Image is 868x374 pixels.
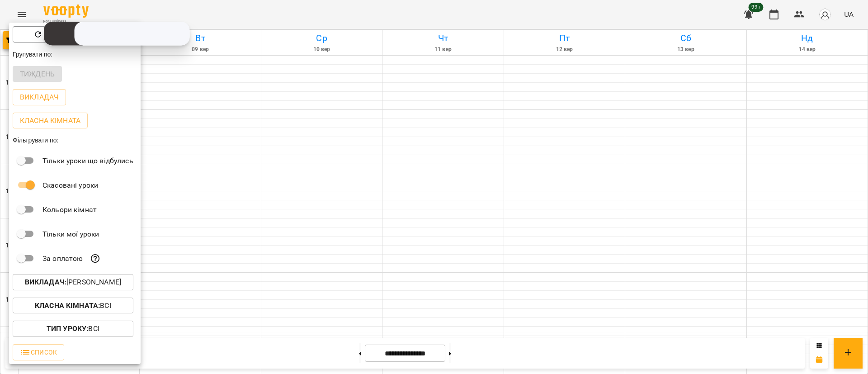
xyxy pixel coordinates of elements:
button: Класна кімната:Всі [13,298,133,314]
p: За оплатою [42,253,83,264]
p: Тільки уроки що відбулись [42,156,133,166]
p: Всі [47,323,99,334]
p: Класна кімната [20,115,80,126]
button: Список [13,344,64,360]
div: Фільтрувати по: [9,132,141,148]
div: Групувати по: [9,46,141,62]
p: Кольори кімнат [42,204,97,215]
span: Список [20,347,57,358]
b: Викладач : [25,278,66,286]
b: Тип Уроку : [47,324,88,333]
b: Класна кімната : [35,301,100,310]
p: [PERSON_NAME] [25,277,121,288]
p: Викладач [20,92,59,103]
button: Викладач:[PERSON_NAME] [13,274,133,290]
p: Всі [35,300,111,311]
button: Тип Уроку:Всі [13,321,133,337]
button: Скинути фільтри [13,26,133,43]
button: Викладач [13,89,66,105]
p: Скасовані уроки [42,180,98,191]
p: Тільки мої уроки [42,229,99,240]
button: Класна кімната [13,113,88,129]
